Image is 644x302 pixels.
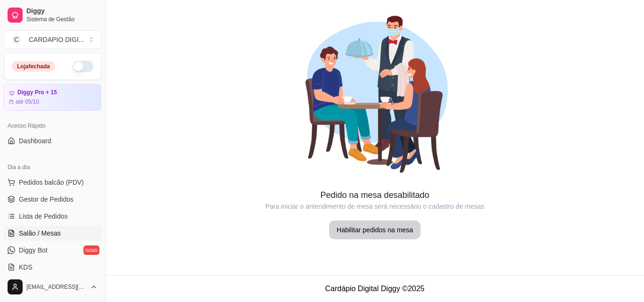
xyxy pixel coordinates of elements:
a: Salão / Mesas [4,226,101,241]
article: Pedido na mesa desabilitado [106,188,644,202]
div: Acesso Rápido [4,118,101,133]
span: C [12,35,21,44]
span: Gestor de Pedidos [19,195,74,204]
button: [EMAIL_ADDRESS][DOMAIN_NAME] [4,276,101,298]
button: Alterar Status [73,61,93,72]
article: Diggy Pro + 15 [17,89,57,96]
a: Gestor de Pedidos [4,192,101,207]
article: até 05/10 [16,98,39,106]
span: Lista de Pedidos [19,212,68,221]
span: Salão / Mesas [19,229,61,238]
a: Diggy Botnovo [4,243,101,258]
span: KDS [19,262,33,272]
a: KDS [4,260,101,275]
button: Select a team [4,30,101,49]
div: Dia a dia [4,160,101,175]
span: [EMAIL_ADDRESS][DOMAIN_NAME] [26,283,86,291]
a: DiggySistema de Gestão [4,4,101,26]
button: Pedidos balcão (PDV) [4,175,101,190]
a: Lista de Pedidos [4,209,101,224]
button: Habilitar pedidos na mesa [329,220,421,239]
span: Diggy [26,7,98,16]
a: Dashboard [4,133,101,148]
span: Sistema de Gestão [26,16,98,23]
span: Dashboard [19,136,51,146]
a: Diggy Pro + 15até 05/10 [4,84,101,111]
div: CARDAPIO DIGI ... [29,35,84,44]
span: Diggy Bot [19,245,48,255]
div: Loja fechada [12,61,55,72]
span: Pedidos balcão (PDV) [19,178,84,187]
article: Para iniciar o antendimento de mesa será necessário o cadastro de mesas [106,202,644,211]
footer: Cardápio Digital Diggy © 2025 [106,275,644,302]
